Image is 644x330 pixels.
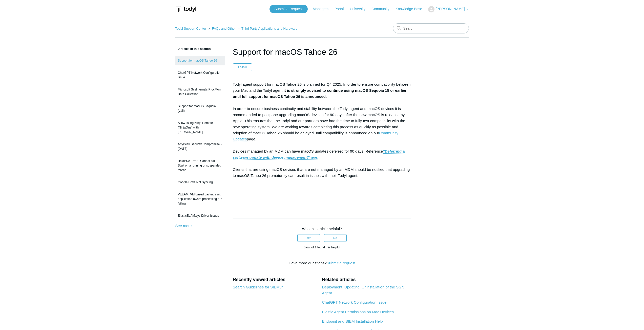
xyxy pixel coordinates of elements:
h2: Recently viewed articles [233,276,317,283]
a: Support for macOS Sequoia (v15) [175,101,225,116]
button: [PERSON_NAME] [428,6,469,12]
a: ElasticELAM.sys Driver Issues [175,211,225,221]
span: Articles in this section [175,47,211,51]
li: FAQs and Other [207,27,237,30]
span: [PERSON_NAME] [435,7,465,11]
li: Todyl Support Center [175,27,207,30]
a: "Deferring a software update with device management"here. [233,149,405,160]
a: FAQs and Other [212,27,236,30]
a: Management Portal [313,6,349,12]
h2: Related articles [322,276,411,283]
a: See more [175,224,192,228]
a: Todyl Support Center [175,27,206,30]
p: Todyl agent support for macOS Tahoe 26 is planned for Q4 2025. In order to ensure compatibility b... [233,81,411,203]
a: VEEAM: VM based backups with application aware processing are failing [175,190,225,208]
a: Deployment, Updating, Uninstallation of the SGN Agent [322,285,404,295]
a: Google Drive Not Syncing [175,177,225,187]
span: Was this article helpful? [302,227,342,231]
a: Endpoint and SIEM Installation Help [322,319,383,323]
h1: Support for macOS Tahoe 26 [233,46,411,58]
button: This article was not helpful [324,234,347,242]
a: Allow listing Ninja Remote (NinjaOne) with [PERSON_NAME] [175,118,225,137]
button: This article was helpful [297,234,320,242]
a: Support for macOS Tahoe 26 [175,56,225,65]
a: Third Party Applications and Hardware [241,27,298,30]
a: Knowledge Base [396,6,427,12]
a: Microsoft SysInternals ProcMon Data Collection [175,85,225,99]
input: Search [393,23,469,33]
button: Follow Article [233,63,252,71]
a: University [350,6,370,12]
a: Submit a request [327,261,355,265]
div: Have more questions? [233,260,411,266]
img: Todyl Support Center Help Center home page [175,5,197,14]
a: HaloPSA Error - Cannot call Start on a running or suspended thread. [175,156,225,175]
a: ChatGPT Network Configuration Issue [175,68,225,82]
a: Elastic Agent Permissions on Mac Devices [322,310,393,314]
a: Search Guidelines for SIEMv4 [233,285,284,289]
a: AnyDesk Security Compromise - [DATE] [175,139,225,154]
strong: "Deferring a software update with device management" [233,149,405,159]
a: ChatGPT Network Configuration Issue [322,300,386,304]
span: 0 out of 1 found this helpful [304,246,340,249]
strong: it is strongly advised to continue using macOS Sequoia 15 or earlier until full support for macOS... [233,88,407,99]
li: Third Party Applications and Hardware [237,27,298,30]
a: Submit a Request [269,5,308,13]
a: Community Updates [233,131,398,141]
a: Community [371,6,394,12]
